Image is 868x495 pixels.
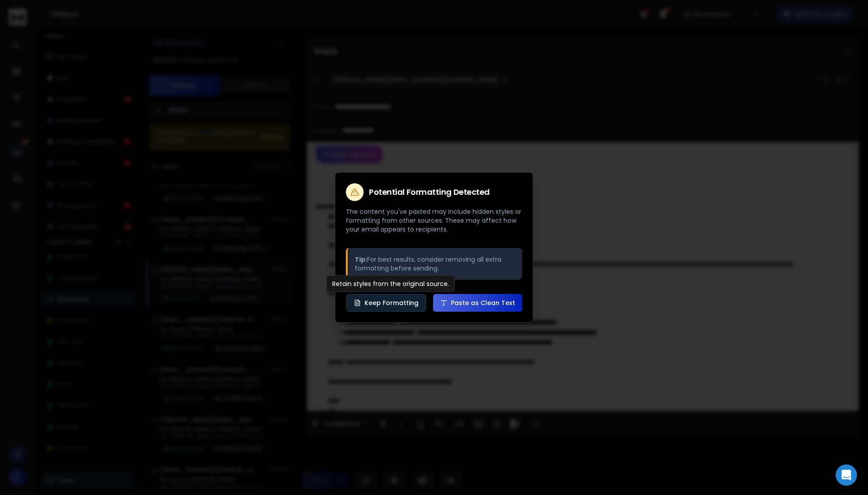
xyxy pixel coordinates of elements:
div: Open Intercom Messenger [836,464,857,486]
p: For best results, consider removing all extra formatting before sending. [355,255,515,273]
div: Retain styles from the original source. [326,275,455,292]
button: Keep Formatting [346,294,426,312]
strong: Tip: [355,255,367,264]
p: The content you've pasted may include hidden styles or formatting from other sources. These may a... [346,207,522,234]
h2: Potential Formatting Detected [369,188,490,196]
button: Paste as Clean Text [433,294,522,312]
